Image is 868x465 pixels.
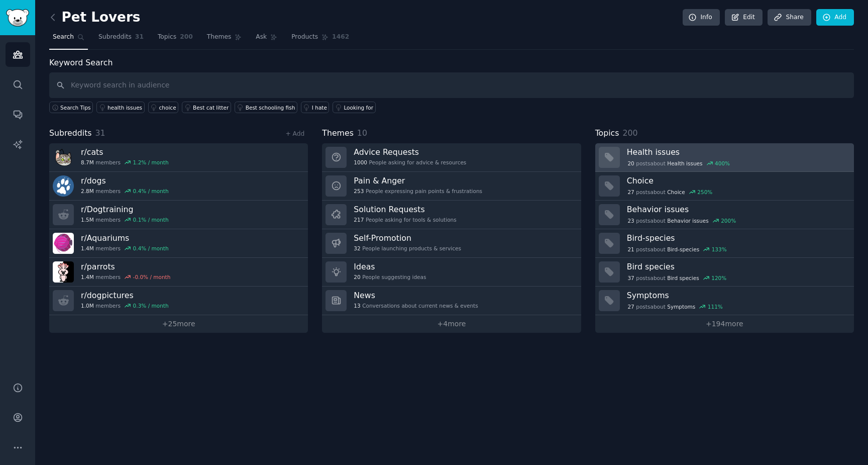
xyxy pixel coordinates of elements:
span: Themes [322,127,354,140]
h3: r/ Dogtraining [81,204,169,215]
span: 20 [627,160,634,167]
span: 10 [357,128,367,138]
span: Bird-species [667,246,699,253]
div: People asking for advice & resources [354,159,466,166]
img: parrots [53,261,74,283]
h3: Solution Requests [354,204,456,215]
div: People asking for tools & solutions [354,216,456,223]
h3: Bird species [627,261,847,272]
div: 0.1 % / month [133,216,169,223]
div: members [81,302,169,309]
img: dogs [53,175,74,197]
div: People expressing pain points & frustrations [354,188,482,195]
a: Best cat litter [182,102,231,113]
a: Solution Requests217People asking for tools & solutions [322,201,581,229]
div: 400 % [715,160,730,167]
a: r/dogpictures1.0Mmembers0.3% / month [49,287,308,315]
h3: Choice [627,175,847,186]
span: Subreddits [98,33,132,42]
a: Subreddits31 [95,29,147,50]
a: Products1462 [288,29,353,50]
a: Share [768,9,811,26]
a: Looking for [333,102,375,113]
div: Conversations about current news & events [354,302,478,309]
a: Bird-species21postsaboutBird-species133% [595,229,854,258]
span: 13 [354,302,360,309]
a: r/Dogtraining1.5Mmembers0.1% / month [49,201,308,229]
span: Topics [158,33,176,42]
div: members [81,245,169,252]
div: 200 % [721,217,736,224]
a: I hate [301,102,330,113]
h3: Self-Promotion [354,233,461,243]
div: members [81,273,170,281]
a: Info [683,9,720,26]
a: Choice27postsaboutChoice250% [595,172,854,201]
input: Keyword search in audience [49,72,854,98]
a: Bird species37postsaboutBird species120% [595,258,854,287]
img: cats [53,147,74,168]
h2: Pet Lovers [49,10,140,26]
div: members [81,188,169,195]
span: 2.8M [81,188,94,195]
span: 200 [180,33,193,42]
span: Symptoms [667,303,695,310]
a: r/parrots1.4Mmembers-0.0% / month [49,258,308,287]
a: Pain & Anger253People expressing pain points & frustrations [322,172,581,201]
div: 0.4 % / month [133,188,169,195]
div: 111 % [708,303,723,310]
h3: r/ dogs [81,175,169,186]
span: 253 [354,188,364,195]
div: Looking for [344,104,373,111]
div: People launching products & services [354,245,461,252]
span: 1.4M [81,245,94,252]
a: Advice Requests1000People asking for advice & resources [322,143,581,172]
span: Ask [256,33,267,42]
a: Edit [725,9,763,26]
a: Behavior issues23postsaboutBehavior issues200% [595,201,854,229]
a: Topics200 [154,29,196,50]
div: post s about [627,273,727,283]
span: 8.7M [81,159,94,166]
h3: Advice Requests [354,147,466,157]
div: 133 % [712,246,727,253]
span: 1462 [332,33,349,42]
span: 1000 [354,159,367,166]
a: News13Conversations about current news & events [322,287,581,315]
span: 1.4M [81,273,94,281]
span: 37 [627,274,634,282]
span: Products [291,33,318,42]
a: Search [49,29,88,50]
span: Topics [595,127,619,140]
span: 27 [627,189,634,196]
div: post s about [627,188,713,197]
a: Best schooling fish [235,102,297,113]
span: 32 [354,245,360,252]
span: Themes [207,33,232,42]
h3: r/ parrots [81,261,170,272]
a: + Add [285,130,304,137]
a: Health issues20postsaboutHealth issues400% [595,143,854,172]
a: Ideas20People suggesting ideas [322,258,581,287]
span: Choice [667,189,685,196]
a: health issues [96,102,145,113]
a: Self-Promotion32People launching products & services [322,229,581,258]
div: People suggesting ideas [354,273,426,281]
span: 1.0M [81,302,94,309]
a: r/dogs2.8Mmembers0.4% / month [49,172,308,201]
img: Aquariums [53,233,74,254]
a: Ask [252,29,281,50]
span: 20 [354,273,360,281]
span: 31 [135,33,144,42]
div: -0.0 % / month [133,273,171,281]
div: 1.2 % / month [133,159,169,166]
span: 27 [627,303,634,310]
h3: r/ cats [81,147,169,157]
div: I hate [312,104,327,111]
div: 0.3 % / month [133,302,169,309]
h3: Behavior issues [627,204,847,215]
div: health issues [107,104,142,111]
span: 200 [622,128,637,138]
span: Bird species [667,274,699,282]
span: Search Tips [60,104,91,111]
